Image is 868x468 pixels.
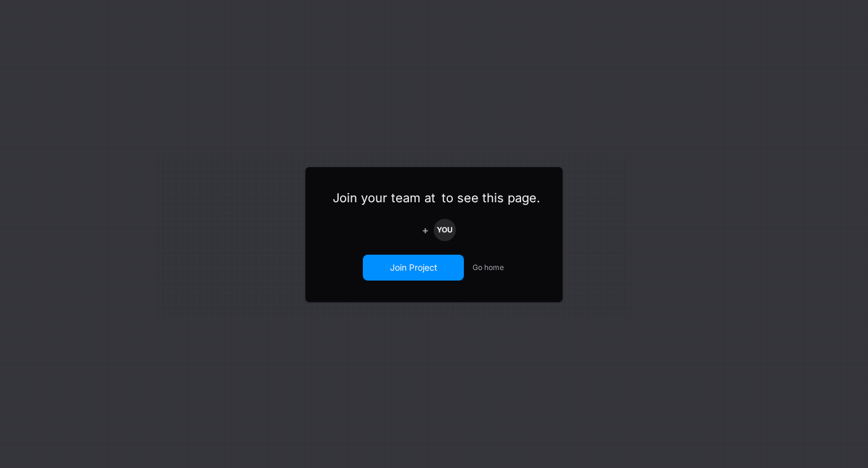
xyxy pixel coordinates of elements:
span: Join your team at [333,191,436,205]
div: + [422,223,429,237]
p: You [434,219,456,241]
button: Join Project [364,256,463,279]
button: Go home [473,263,504,273]
span: to see this page. [442,191,540,205]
